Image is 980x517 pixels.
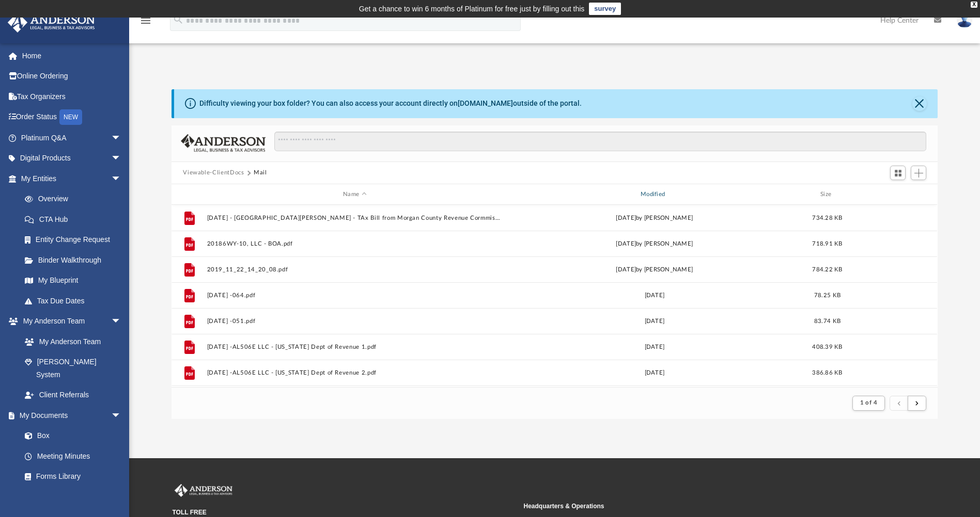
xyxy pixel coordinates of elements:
[173,508,517,517] small: TOLL FREE
[172,205,937,387] div: grid
[59,109,82,125] div: NEW
[14,426,127,446] a: Box
[139,20,152,27] a: menu
[813,241,843,247] span: 718.91 KB
[814,293,841,298] span: 78.25 KB
[14,331,127,352] a: My Anderson Team
[860,400,877,406] span: 1 of 4
[852,396,885,410] button: 1 of 4
[14,290,137,311] a: Tax Due Dates
[507,343,802,352] div: [DATE]
[359,3,585,15] div: Get a chance to win 6 months of Platinum for free just by filling out this
[207,369,503,376] button: [DATE] -AL506E LLC - [US_STATE] Dept of Revenue 2.pdf
[507,368,802,378] div: [DATE]
[111,311,132,332] span: arrow_drop_down
[7,86,137,107] a: Tax Organizers
[813,344,843,350] span: 408.39 KB
[14,385,132,406] a: Client Referrals
[14,250,137,270] a: Binder Walkthrough
[111,405,132,426] span: arrow_drop_down
[5,12,98,33] img: Anderson Advisors Platinum Portal
[139,14,152,27] i: menu
[7,127,137,148] a: Platinum Q&Aarrow_drop_down
[14,209,137,230] a: CTA Hub
[912,96,927,111] button: Close
[207,344,503,350] button: [DATE] -AL506E LLC - [US_STATE] Dept of Revenue 1.pdf
[111,168,132,189] span: arrow_drop_down
[274,132,926,151] input: Search files and folders
[7,45,137,66] a: Home
[507,239,802,249] div: [DATE] by [PERSON_NAME]
[507,190,802,199] div: Modified
[207,215,503,221] button: [DATE] - [GEOGRAPHIC_DATA][PERSON_NAME] - TAx Bill from Morgan County Revenue Cormmisssioner0001.pdf
[207,292,503,299] button: [DATE] -064.pdf
[207,190,502,199] div: Name
[7,311,132,332] a: My Anderson Teamarrow_drop_down
[7,107,137,128] a: Order StatusNEW
[814,318,841,324] span: 83.74 KB
[111,127,132,149] span: arrow_drop_down
[207,318,503,325] button: [DATE] -051.pdf
[853,190,925,199] div: id
[589,3,621,15] a: survey
[458,99,513,107] a: [DOMAIN_NAME]
[890,166,906,180] button: Switch to Grid View
[7,66,137,87] a: Online Ordering
[173,14,184,25] i: search
[507,317,802,326] div: [DATE]
[507,214,802,223] div: [DATE] by [PERSON_NAME]
[7,405,132,426] a: My Documentsarrow_drop_down
[14,270,132,291] a: My Blueprint
[507,265,802,274] div: [DATE] by [PERSON_NAME]
[807,190,848,199] div: Size
[199,98,582,109] div: Difficulty viewing your box folder? You can also access your account directly on outside of the p...
[813,370,843,376] span: 386.86 KB
[507,291,802,300] div: [DATE]
[7,168,137,189] a: My Entitiesarrow_drop_down
[183,168,244,177] button: Viewable-ClientDocs
[14,352,132,385] a: [PERSON_NAME] System
[813,267,843,272] span: 784.22 KB
[524,502,868,511] small: Headquarters & Operations
[176,190,202,199] div: id
[813,215,843,221] span: 734.28 KB
[957,13,972,28] img: User Pic
[14,189,137,209] a: Overview
[207,240,503,247] button: 20186WY-10, LLC - BOA.pdf
[173,484,235,497] img: Anderson Advisors Platinum Portal
[911,166,926,180] button: Add
[111,148,132,169] span: arrow_drop_down
[14,446,132,466] a: Meeting Minutes
[7,148,137,169] a: Digital Productsarrow_drop_down
[14,466,127,487] a: Forms Library
[971,2,977,8] div: close
[254,168,267,177] button: Mail
[207,266,503,273] button: 2019_11_22_14_20_08.pdf
[14,230,137,250] a: Entity Change Request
